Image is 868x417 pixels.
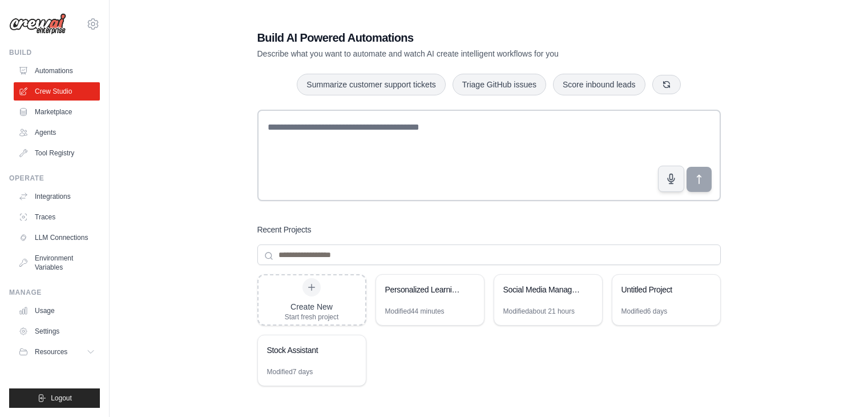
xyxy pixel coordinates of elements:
a: Marketplace [14,103,100,121]
a: Tool Registry [14,144,100,162]
a: LLM Connections [14,228,100,247]
div: Start fresh project [285,312,339,322]
div: Social Media Management Suite [503,284,582,295]
div: Manage [9,288,100,297]
span: Logout [51,394,72,403]
button: Triage GitHub issues [453,74,546,95]
a: Usage [14,302,100,320]
a: Crew Studio [14,82,100,101]
div: Modified 7 days [267,367,313,376]
div: Untitled Project [621,284,700,295]
div: Modified about 21 hours [503,307,575,316]
div: Modified 6 days [621,307,668,316]
div: Operate [9,174,100,183]
a: Automations [14,62,100,80]
a: Traces [14,208,100,226]
span: Resources [35,347,67,356]
button: Score inbound leads [553,74,645,95]
img: Logo [9,13,66,35]
div: Modified 44 minutes [385,307,445,316]
a: Environment Variables [14,249,100,276]
a: Integrations [14,187,100,206]
button: Click to speak your automation idea [658,166,684,192]
button: Resources [14,343,100,361]
a: Settings [14,322,100,340]
button: Summarize customer support tickets [297,74,445,95]
div: Create New [285,301,339,312]
h3: Recent Projects [257,224,312,235]
div: Personalized Learning Management System [385,284,463,295]
p: Describe what you want to automate and watch AI create intelligent workflows for you [257,48,641,59]
h1: Build AI Powered Automations [257,30,641,46]
div: Build [9,48,100,57]
button: Logout [9,388,100,408]
button: Get new suggestions [652,75,681,94]
a: Agents [14,123,100,142]
div: Stock Assistant [267,344,345,356]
